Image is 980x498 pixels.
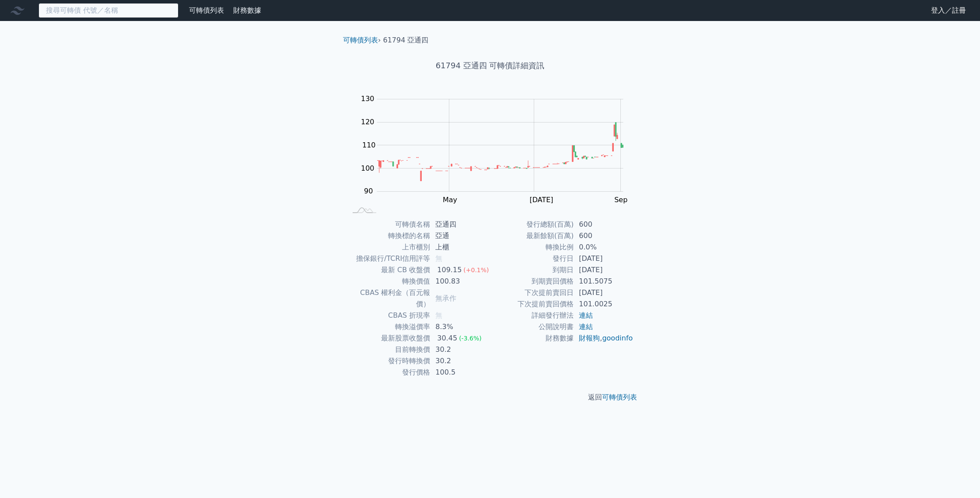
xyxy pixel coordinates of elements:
[383,35,429,46] li: 61794 亞通四
[346,219,430,230] td: 可轉債名稱
[346,367,430,378] td: 發行價格
[490,321,574,333] td: 公開說明書
[490,230,574,242] td: 最新餘額(百萬)
[529,196,553,204] tspan: [DATE]
[574,264,633,276] td: [DATE]
[574,219,633,230] td: 600
[602,393,637,401] a: 可轉債列表
[490,253,574,264] td: 發行日
[490,298,574,310] td: 下次提前賣回價格
[361,95,374,103] tspan: 130
[574,276,633,287] td: 101.5075
[490,287,574,298] td: 下次提前賣回日
[336,392,644,403] p: 返回
[346,264,430,276] td: 最新 CB 收盤價
[490,264,574,276] td: 到期日
[579,311,593,319] a: 連結
[233,6,261,14] a: 財務數據
[602,334,633,342] a: goodinfo
[361,164,374,172] tspan: 100
[574,253,633,264] td: [DATE]
[346,253,430,264] td: 擔保銀行/TCRI信用評等
[490,310,574,321] td: 詳細發行辦法
[459,335,482,342] span: (-3.6%)
[346,321,430,333] td: 轉換溢價率
[346,333,430,344] td: 最新股票收盤價
[346,276,430,287] td: 轉換價值
[430,276,490,287] td: 100.83
[430,230,490,242] td: 亞通
[490,242,574,253] td: 轉換比例
[435,264,463,276] div: 109.15
[343,35,381,46] li: ›
[430,219,490,230] td: 亞通四
[38,3,178,18] input: 搜尋可轉債 代號／名稱
[574,242,633,253] td: 0.0%
[435,333,459,344] div: 30.45
[361,118,374,126] tspan: 120
[346,230,430,242] td: 轉換標的名稱
[463,267,489,274] span: (+0.1%)
[430,355,490,367] td: 30.2
[346,310,430,321] td: CBAS 折現率
[490,276,574,287] td: 到期賣回價格
[430,242,490,253] td: 上櫃
[346,355,430,367] td: 發行時轉換價
[579,323,593,331] a: 連結
[430,367,490,378] td: 100.5
[924,4,973,18] a: 登入／註冊
[346,242,430,253] td: 上市櫃別
[614,196,627,204] tspan: Sep
[346,344,430,355] td: 目前轉換價
[189,6,224,14] a: 可轉債列表
[574,230,633,242] td: 600
[336,60,644,72] h1: 61794 亞通四 可轉債詳細資訊
[574,298,633,310] td: 101.0025
[346,287,430,310] td: CBAS 權利金（百元報價）
[357,95,637,221] g: Chart
[362,141,376,149] tspan: 110
[574,333,633,344] td: ,
[490,333,574,344] td: 財務數據
[574,287,633,298] td: [DATE]
[490,219,574,230] td: 發行總額(百萬)
[435,254,442,263] span: 無
[435,311,442,319] span: 無
[364,187,373,195] tspan: 90
[343,36,378,44] a: 可轉債列表
[579,334,600,342] a: 財報狗
[443,196,457,204] tspan: May
[435,294,456,302] span: 無承作
[430,321,490,333] td: 8.3%
[430,344,490,355] td: 30.2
